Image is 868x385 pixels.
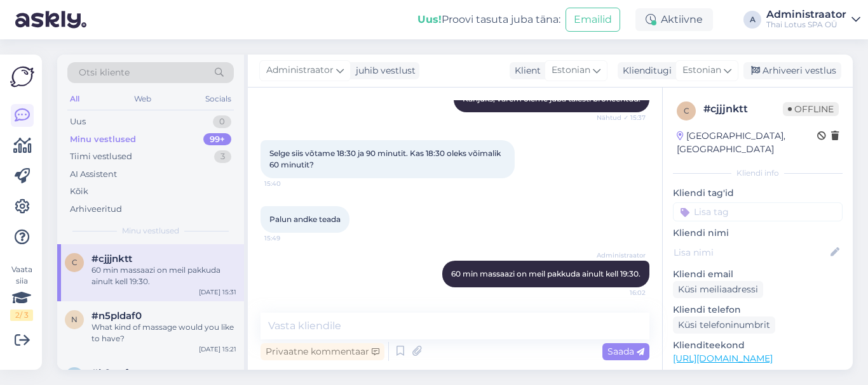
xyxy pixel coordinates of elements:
[783,102,839,116] span: Offline
[92,322,236,344] div: What kind of massage would you like to have?
[618,64,672,77] div: Klienditugi
[673,369,843,381] p: Vaata edasi ...
[213,115,231,128] div: 0
[451,269,641,278] span: 60 min massaazi on meil pakkuda ainult kell 19:30.
[10,65,34,89] img: Askly Logo
[566,8,620,32] button: Emailid
[72,258,78,267] span: c
[673,339,843,352] p: Klienditeekond
[673,281,763,298] div: Küsi meiliaadressi
[266,63,334,77] span: Administraator
[766,10,846,20] div: Administraator
[203,133,231,146] div: 99+
[607,346,644,357] span: Saada
[70,133,136,146] div: Minu vestlused
[684,106,689,115] span: c
[743,62,841,79] div: Arhiveeri vestlus
[70,150,132,163] div: Tiimi vestlused
[199,344,236,354] div: [DATE] 15:21
[673,226,843,240] p: Kliendi nimi
[67,91,82,107] div: All
[673,202,843,221] input: Lisa tag
[199,287,236,297] div: [DATE] 15:31
[682,63,721,77] span: Estonian
[552,63,590,77] span: Estonian
[677,129,817,156] div: [GEOGRAPHIC_DATA], [GEOGRAPHIC_DATA]
[70,115,86,128] div: Uus
[766,20,846,30] div: Thai Lotus SPA OÜ
[597,251,646,260] span: Administraator
[598,288,646,297] span: 16:02
[10,310,33,321] div: 2 / 3
[673,268,843,281] p: Kliendi email
[673,353,773,364] a: [URL][DOMAIN_NAME]
[70,203,122,216] div: Arhiveeritud
[269,148,503,169] span: Selge siis võtame 18:30 ja 90 minutit. Kas 18:30 oleks võimalik 60 minutit?
[92,264,236,287] div: 60 min massaazi on meil pakkuda ainult kell 19:30.
[673,316,775,334] div: Küsi telefoninumbrit
[597,113,646,122] span: Nähtud ✓ 15:37
[214,150,231,163] div: 3
[673,303,843,316] p: Kliendi telefon
[264,179,312,188] span: 15:40
[635,8,713,31] div: Aktiivne
[766,10,860,30] a: AdministraatorThai Lotus SPA OÜ
[674,245,828,259] input: Lisa nimi
[673,186,843,200] p: Kliendi tag'id
[510,64,541,77] div: Klient
[269,214,341,224] span: Palun andke teada
[673,167,843,179] div: Kliendi info
[92,367,149,379] span: #k9mrfeqw
[351,64,416,77] div: juhib vestlust
[417,13,442,25] b: Uus!
[122,225,179,237] span: Minu vestlused
[743,11,761,29] div: A
[203,91,234,107] div: Socials
[70,185,88,198] div: Kõik
[417,12,560,27] div: Proovi tasuta juba täna:
[261,343,384,360] div: Privaatne kommentaar
[132,91,154,107] div: Web
[92,310,142,322] span: #n5pldaf0
[92,253,132,264] span: #cjjjnktt
[264,233,312,243] span: 15:49
[79,66,130,79] span: Otsi kliente
[70,168,117,181] div: AI Assistent
[703,101,783,117] div: # cjjjnktt
[71,315,78,324] span: n
[10,264,33,321] div: Vaata siia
